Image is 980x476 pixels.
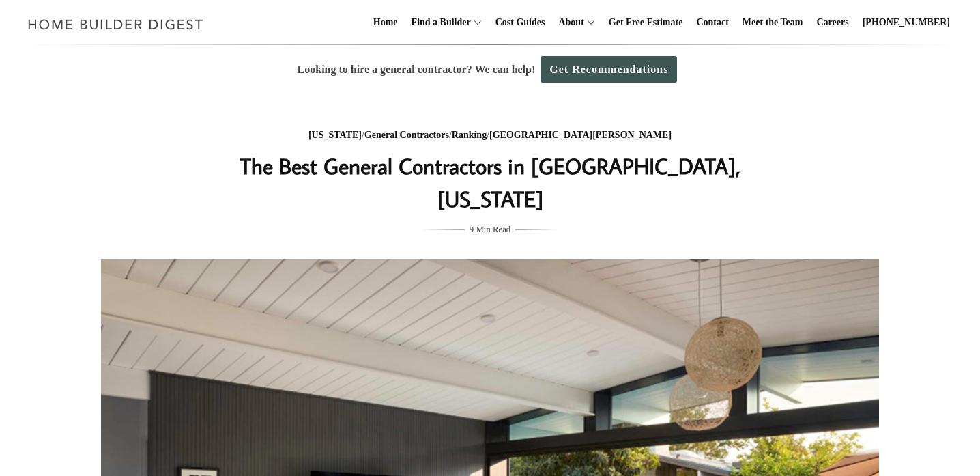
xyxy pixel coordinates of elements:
a: [US_STATE] [308,130,362,140]
h1: The Best General Contractors in [GEOGRAPHIC_DATA], [US_STATE] [218,150,762,215]
a: [GEOGRAPHIC_DATA][PERSON_NAME] [489,130,672,140]
a: Get Free Estimate [603,1,689,44]
a: [PHONE_NUMBER] [857,1,955,44]
a: Ranking [452,130,487,140]
span: 9 Min Read [470,222,510,237]
a: General Contractors [364,130,449,140]
img: Home Builder Digest [22,11,210,38]
a: Contact [691,1,734,44]
a: Find a Builder [406,1,471,44]
a: Home [368,1,403,44]
a: About [553,1,583,44]
a: Get Recommendations [541,56,677,83]
a: Meet the Team [737,1,809,44]
div: / / / [218,127,762,144]
a: Cost Guides [490,1,551,44]
a: Careers [811,1,854,44]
